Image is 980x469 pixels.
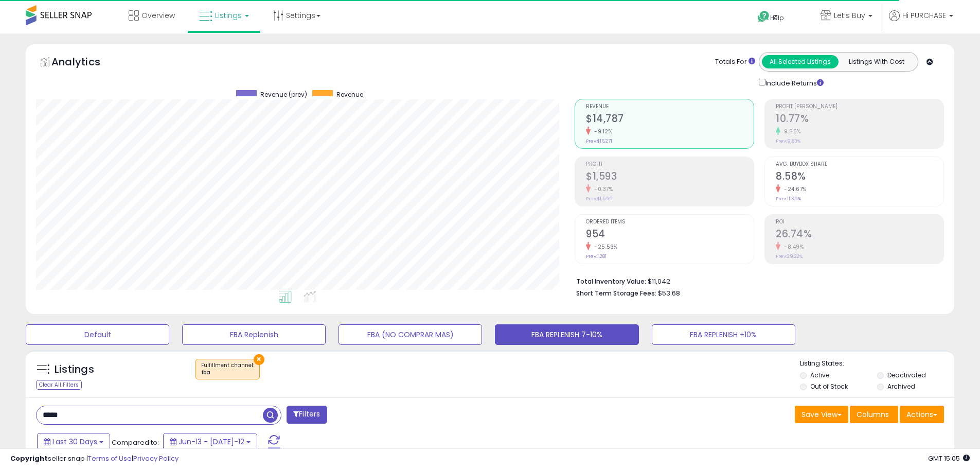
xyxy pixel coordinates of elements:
span: Ordered Items [586,219,754,225]
small: Prev: 9.83% [776,138,800,144]
b: Total Inventory Value: [576,277,646,286]
button: FBA REPLENISH +10% [652,324,795,345]
button: Last 30 Days [37,433,110,450]
span: Listings [215,10,242,21]
button: Default [26,324,169,345]
div: Clear All Filters [36,380,82,390]
div: seller snap | | [10,454,179,464]
span: Overview [141,10,175,21]
span: Last 30 Days [52,437,97,447]
span: Columns [857,409,889,420]
div: Totals For [715,57,755,67]
span: Compared to: [112,438,159,447]
span: Revenue [586,104,754,110]
label: Out of Stock [810,382,848,391]
label: Active [810,371,829,379]
strong: Copyright [10,454,48,463]
button: FBA REPLENISH 7-10% [495,324,638,345]
label: Archived [887,382,915,391]
small: -8.49% [780,243,804,251]
h2: 26.74% [776,228,943,242]
a: Hi PURCHASE [889,10,953,33]
small: -24.67% [780,185,807,193]
a: Terms of Use [88,454,132,463]
small: 9.56% [780,128,801,135]
button: Columns [850,406,898,423]
span: Help [770,13,784,22]
h2: 954 [586,228,754,242]
button: FBA (NO COMPRAR MAS) [338,324,482,345]
button: FBA Replenish [182,324,326,345]
span: Fulfillment channel : [201,361,254,377]
h5: Listings [55,362,94,377]
h2: $1,593 [586,170,754,184]
small: -25.53% [591,243,618,251]
span: Hi PURCHASE [902,10,946,21]
h5: Analytics [51,55,120,72]
small: Prev: $16,271 [586,138,612,144]
div: fba [201,369,254,376]
button: Filters [287,406,327,424]
span: Revenue (prev) [260,90,307,99]
small: Prev: 1,281 [586,253,607,259]
a: Help [750,3,804,33]
small: -0.37% [591,185,613,193]
h2: 8.58% [776,170,943,184]
span: Jun-13 - [DATE]-12 [179,437,244,447]
span: 2025-08-12 15:05 GMT [928,454,970,463]
a: Privacy Policy [133,454,179,463]
span: ROI [776,219,943,225]
button: Jun-13 - [DATE]-12 [163,433,257,450]
button: All Selected Listings [762,55,839,68]
button: Actions [900,406,944,423]
p: Listing States: [800,359,954,369]
li: $11,042 [576,274,936,287]
label: Deactivated [887,371,926,379]
div: Include Returns [751,77,836,89]
h2: 10.77% [776,113,943,127]
span: $53.68 [658,288,680,298]
small: Prev: 11.39% [776,196,801,202]
h2: $14,787 [586,113,754,127]
span: Profit [PERSON_NAME] [776,104,943,110]
small: Prev: $1,599 [586,196,613,202]
span: Profit [586,162,754,167]
small: -9.12% [591,128,612,135]
span: Avg. Buybox Share [776,162,943,167]
span: Revenue [336,90,363,99]
button: Save View [795,406,848,423]
i: Get Help [757,10,770,23]
span: Let’s Buy [834,10,865,21]
small: Prev: 29.22% [776,253,803,259]
b: Short Term Storage Fees: [576,289,656,298]
button: × [254,354,264,365]
button: Listings With Cost [838,55,915,68]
